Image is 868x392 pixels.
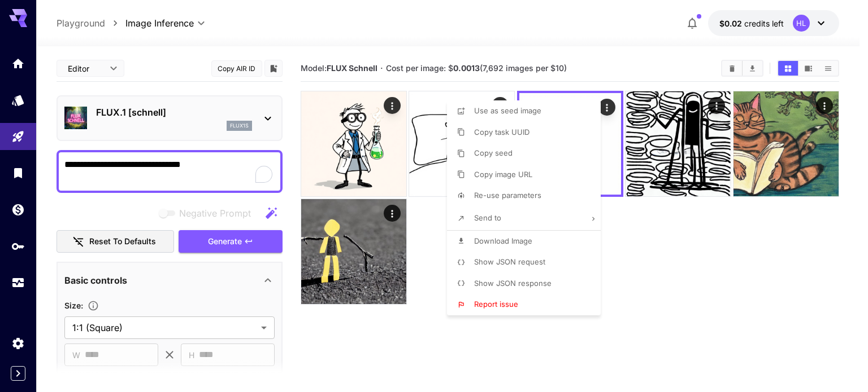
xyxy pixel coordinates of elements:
span: Show JSON request [474,257,545,266]
span: Use as seed image [474,106,541,115]
span: Re-use parameters [474,191,541,200]
span: Copy task UUID [474,127,530,136]
span: Copy seed [474,148,513,157]
span: Download Image [474,236,532,245]
span: Show JSON response [474,279,552,288]
span: Report issue [474,299,518,309]
span: Copy image URL [474,170,532,179]
span: Send to [474,213,501,222]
